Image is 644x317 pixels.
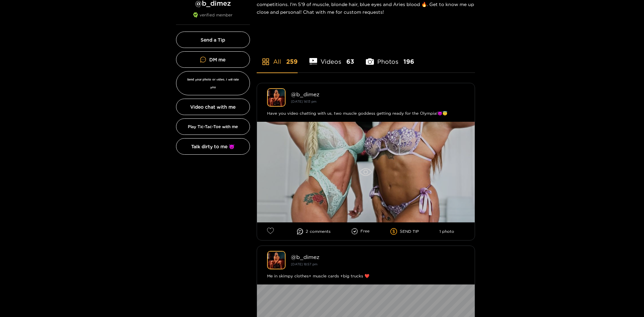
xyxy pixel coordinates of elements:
small: [DATE] 14:13 pm [291,100,316,103]
div: Have you video chatting with us, two muscle goddess getting ready for the Olympia!😈😇 [267,110,465,117]
span: 63 [346,57,354,66]
small: [DATE] 18:57 pm [291,262,317,266]
span: appstore [262,58,270,66]
button: Send a Tip [176,32,250,48]
div: Me in skimpy clothes+ muscle cards +big trucks ❤️ [267,273,465,279]
button: Send your photo or video, I will rate you [176,71,250,95]
a: DM me [176,51,250,68]
button: Talk dirty to me 😈 [176,138,250,155]
img: b_dimez [267,251,286,269]
button: Video chat with me [176,99,250,115]
button: Play Tic-Tac-Toe with me [176,118,250,135]
li: SEND TIP [390,228,419,235]
li: Free [351,228,370,235]
li: 2 [297,228,331,234]
li: 1 photo [439,229,454,234]
div: @ b_dimez [291,91,465,97]
span: comment s [310,229,331,234]
img: b_dimez [267,88,286,107]
li: All [257,42,298,72]
span: 259 [286,57,298,66]
li: Videos [309,42,354,72]
li: Photos [366,42,414,72]
div: @ b_dimez [291,254,465,260]
div: verified member [176,12,250,25]
span: dollar [390,228,400,235]
span: 196 [403,57,414,66]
